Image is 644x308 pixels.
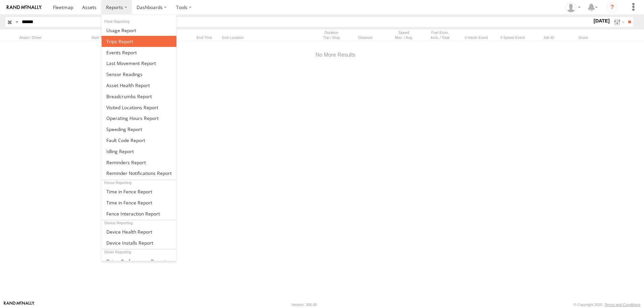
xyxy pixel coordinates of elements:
div: Muhammad Salman [563,2,583,12]
a: Breadcrumbs Report [102,91,176,102]
a: Asset Operating Hours Report [102,113,176,124]
a: Terms and Conditions [605,303,640,307]
a: Fault Code Report [102,135,176,146]
a: Reminders Report [102,157,176,168]
a: Last Movement Report [102,58,176,69]
a: Trips Report [102,36,176,47]
i: ? [607,2,618,13]
div: Version: 306.00 [291,303,317,307]
div: Click to Sort [194,35,219,40]
a: Device Installs Report [102,237,176,248]
a: Sensor Readings [102,69,176,80]
a: Service Reminder Notifications Report [102,168,176,179]
img: rand-logo.svg [7,5,42,10]
a: Fence Interaction Report [102,208,176,219]
a: Fleet Speed Report [102,124,176,135]
div: Click to Sort [351,35,384,40]
a: Visited Locations Report [102,102,176,113]
a: Idling Report [102,146,176,157]
div: Job ID [532,35,566,40]
label: Search Filter Options [611,17,626,27]
a: Visit our Website [4,301,35,308]
div: Score [568,35,598,40]
a: Full Events Report [102,47,176,58]
div: Click to Sort [19,35,87,40]
a: Usage Report [102,25,176,36]
label: [DATE] [592,17,611,24]
a: Time in Fences Report [102,186,176,197]
div: Click to Sort [89,35,115,40]
div: © Copyright 2025 - [574,303,640,307]
a: Driver Performance Report [102,256,176,267]
a: Time in Fences Report [102,197,176,208]
a: Device Health Report [102,226,176,237]
label: Search Query [14,17,19,27]
a: Asset Health Report [102,80,176,91]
